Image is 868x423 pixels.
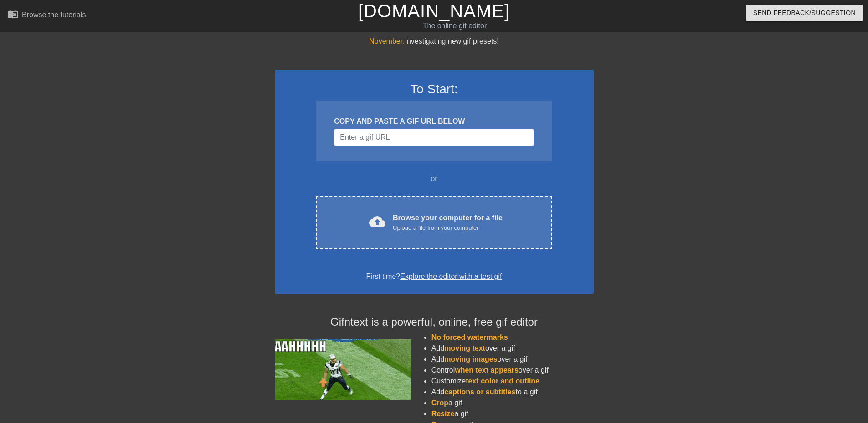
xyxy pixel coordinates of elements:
[287,81,582,97] h3: To Start:
[393,223,503,232] div: Upload a file from your computer
[369,37,405,45] span: November:
[455,366,519,374] span: when text appears
[275,36,594,47] div: Investigating new gif presets!
[431,408,594,419] li: a gif
[275,316,594,329] h4: Gifntext is a powerful, online, free gif editor
[444,355,497,363] span: moving images
[431,354,594,365] li: Add over a gif
[431,387,594,398] li: Add to a gif
[7,9,88,23] a: Browse the tutorials!
[393,212,503,232] div: Browse your computer for a file
[431,365,594,376] li: Control over a gif
[334,129,534,146] input: Username
[294,20,616,31] div: The online gif editor
[444,388,515,396] span: captions or subtitles
[431,410,455,418] span: Resize
[334,116,534,127] div: COPY AND PASTE A GIF URL BELOW
[287,271,582,282] div: First time?
[400,272,502,280] a: Explore the editor with a test gif
[298,173,570,184] div: or
[746,5,863,21] button: Send Feedback/Suggestion
[431,398,594,408] li: a gif
[369,213,385,230] span: cloud_upload
[466,377,539,385] span: text color and outline
[275,339,411,400] img: football_small.gif
[431,333,508,341] span: No forced watermarks
[22,11,88,19] div: Browse the tutorials!
[431,343,594,354] li: Add over a gif
[431,399,448,407] span: Crop
[358,1,510,21] a: [DOMAIN_NAME]
[431,376,594,387] li: Customize
[753,7,856,19] span: Send Feedback/Suggestion
[7,9,18,20] span: menu_book
[444,344,485,352] span: moving text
